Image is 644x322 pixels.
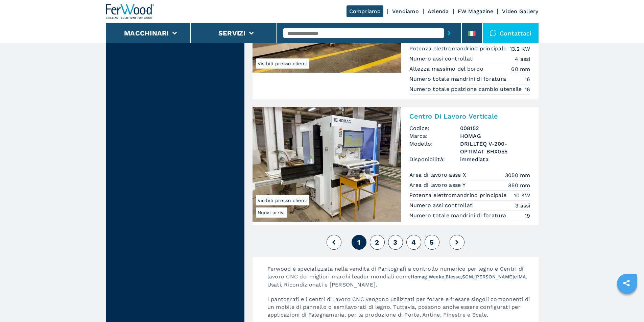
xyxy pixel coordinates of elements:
h2: Centro Di Lavoro Verticale [409,112,530,120]
a: SCM [462,274,473,279]
em: 60 mm [511,65,530,73]
button: Macchinari [124,29,169,37]
p: Numero assi controllati [409,55,476,63]
span: 3 [393,238,397,246]
a: Homag [411,274,427,279]
p: Potenza elettromandrino principale [409,45,508,52]
p: Numero totale mandrini di foratura [409,75,508,83]
a: Compriamo [347,5,383,17]
button: Servizi [218,29,246,37]
span: Nuovi arrivi [256,207,287,218]
em: 10 KW [514,192,530,199]
a: Vendiamo [392,8,419,15]
em: 3 assi [515,202,530,209]
button: 4 [406,235,421,250]
span: immediata [460,155,530,163]
p: Altezza massimo del bordo [409,65,485,73]
em: 16 [525,85,530,93]
span: Disponibilità: [409,155,460,163]
em: 16 [525,75,530,83]
a: Weeke [429,274,444,279]
p: Area di lavoro asse X [409,171,468,179]
a: [PERSON_NAME] [474,274,514,279]
em: 850 mm [508,181,530,189]
a: FW Magazine [458,8,494,15]
button: 3 [388,235,403,250]
p: Area di lavoro asse Y [409,181,468,189]
button: submit-button [444,25,454,41]
img: Centro Di Lavoro Verticale HOMAG DRILLTEQ V-200-OPTIMAT BHX055 [253,107,401,222]
a: sharethis [618,275,635,292]
p: Ferwood è specializzata nella vendita di Pantografi a controllo numerico per legno e Centri di la... [261,265,539,295]
span: Visibili presso clienti [256,58,310,69]
em: 13.2 KW [510,45,530,53]
button: 5 [425,235,439,250]
em: 3050 mm [505,171,530,179]
h3: HOMAG [460,132,530,140]
span: 1 [357,238,360,246]
span: 2 [375,238,379,246]
span: Visibili presso clienti [256,195,310,205]
p: Numero totale mandrini di foratura [409,212,508,219]
img: Ferwood [106,4,154,19]
a: Biesse [446,274,461,279]
h3: DRILLTEQ V-200-OPTIMAT BHX055 [460,140,530,155]
iframe: Chat [615,292,639,317]
div: Contattaci [483,23,539,43]
em: 19 [525,212,530,220]
p: Potenza elettromandrino principale [409,192,508,199]
a: Azienda [428,8,449,15]
h3: 008152 [460,124,530,132]
a: IMA [517,274,526,279]
span: Modello: [409,140,460,155]
a: Centro Di Lavoro Verticale HOMAG DRILLTEQ V-200-OPTIMAT BHX055Nuovi arriviVisibili presso clienti... [253,107,539,225]
a: Video Gallery [502,8,538,15]
img: Contattaci [490,30,496,36]
button: 2 [370,235,385,250]
button: 1 [352,235,366,250]
span: 4 [411,238,416,246]
span: 5 [430,238,434,246]
span: Codice: [409,124,460,132]
span: Marca: [409,132,460,140]
p: Numero assi controllati [409,202,476,209]
p: Numero totale posizione cambio utensile [409,85,524,93]
em: 4 assi [515,55,530,63]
